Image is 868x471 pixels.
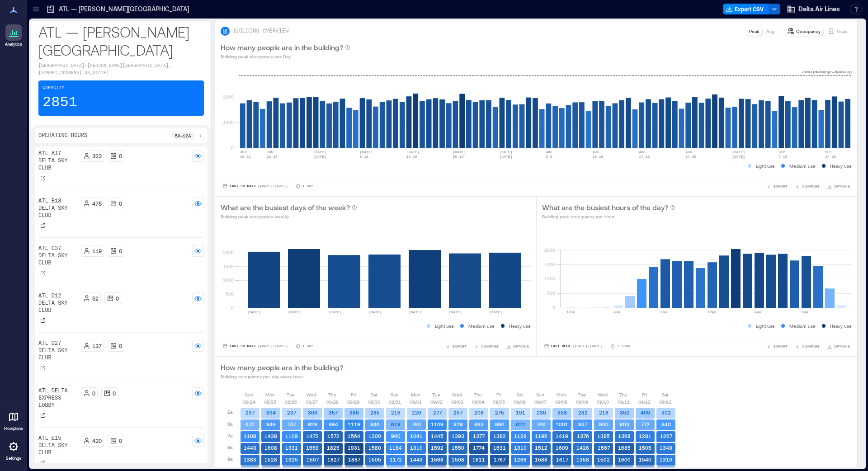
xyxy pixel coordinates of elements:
p: Light use [756,162,775,170]
tspan: 0 [231,305,234,310]
p: Thu [328,391,336,398]
text: 929 [308,421,317,427]
a: Floorplans [1,406,26,434]
tspan: 1000 [544,276,555,281]
text: 12am [566,310,575,314]
text: 772 [641,421,650,427]
text: [DATE] [313,150,326,154]
text: 1592 [431,445,443,451]
text: 1358 [576,457,589,462]
text: 1564 [348,433,360,439]
text: 1300 [368,433,381,439]
text: 20-26 [453,155,464,159]
text: 1325 [285,457,298,462]
p: Avg [766,28,774,35]
text: 191 [516,410,525,415]
p: 6a [227,420,233,428]
text: 1419 [556,433,568,439]
tspan: 1500 [544,262,555,267]
p: 2851 [42,94,77,112]
text: 1528 [264,457,277,462]
tspan: 2000 [544,247,555,253]
button: OPTIONS [825,182,852,191]
text: 4pm [755,310,761,314]
p: Settings [6,456,21,461]
text: [DATE] [732,155,745,159]
text: [DATE] [500,155,513,159]
p: 478 [92,200,102,207]
text: 1512 [535,445,547,451]
text: 1472 [307,433,319,439]
p: Fri [351,391,356,398]
text: 1443 [410,457,423,462]
text: 24-30 [685,155,696,159]
text: 1568 [431,457,443,462]
p: BUILDING OVERVIEW [233,28,288,35]
text: 1931 [348,445,360,451]
text: 1685 [618,445,631,451]
text: 257 [453,410,463,415]
p: Sat [371,391,377,398]
text: 1395 [597,433,610,439]
text: 1825 [327,445,340,451]
text: 1502 [597,457,610,462]
text: 1349 [660,445,672,451]
p: 08/25 [264,398,276,405]
p: [GEOGRAPHIC_DATA]–[PERSON_NAME][GEOGRAPHIC_DATA], [STREET_ADDRESS][US_STATE] [38,62,204,77]
text: 1445 [431,433,443,439]
text: [DATE] [328,310,341,314]
button: OPTIONS [825,342,852,351]
text: AUG [546,150,552,154]
text: 1041 [410,433,423,439]
button: OPTIONS [504,342,531,351]
p: Thu [619,391,627,398]
text: JUN [240,150,247,154]
p: 0 [119,342,122,349]
text: [DATE] [368,310,382,314]
text: 1331 [285,445,298,451]
text: 1550 [452,445,464,451]
text: [DATE] [313,155,326,159]
text: 1109 [285,433,298,439]
text: SEP [825,150,832,154]
p: 5a - 12a [175,132,191,139]
p: 09/04 [472,398,484,405]
text: 15-21 [240,155,251,159]
p: 420 [92,437,102,444]
text: 334 [266,410,276,415]
a: Analytics [2,22,25,50]
p: Heavy use [830,162,852,170]
text: 8am [660,310,667,314]
text: 1001 [556,421,568,427]
text: 1559 [306,445,319,451]
p: Building peak occupancy weekly [221,213,357,220]
a: Settings [3,436,24,464]
text: 1567 [598,445,610,451]
text: 803 [620,421,629,427]
button: Last 90 Days |[DATE]-[DATE] [221,342,290,351]
p: Sun [245,391,253,398]
text: 282 [578,410,588,415]
p: How many people are in the building? [221,42,343,53]
p: 5a [227,409,233,416]
text: 1267 [660,433,673,439]
p: 08/26 [285,398,297,405]
p: 09/10 [597,398,609,405]
p: 9a [227,456,233,463]
p: Peak [749,28,759,35]
tspan: 0 [552,305,555,310]
text: 14-20 [825,155,836,159]
p: Wed [307,391,316,398]
p: 137 [92,342,102,349]
text: 893 [474,421,484,427]
text: 309 [308,410,317,415]
p: 323 [92,152,102,160]
p: Sun [391,391,399,398]
span: EXPORT [453,344,467,349]
p: 0 [119,152,122,160]
p: 1 Day [302,184,313,189]
tspan: 500 [547,290,555,296]
text: 1600 [618,457,631,462]
text: 1393 [452,433,464,439]
p: ATL D27 Delta Sky Club [38,340,77,362]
